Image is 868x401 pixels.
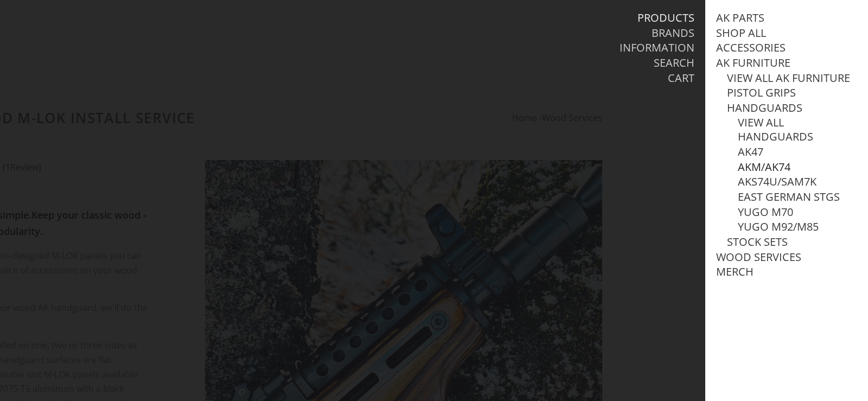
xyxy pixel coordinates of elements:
[654,56,694,70] a: Search
[716,250,801,264] a: Wood Services
[727,235,788,249] a: Stock Sets
[738,220,819,234] a: Yugo M92/M85
[738,145,763,159] a: AK47
[716,265,754,279] a: Merch
[668,71,694,85] a: Cart
[738,190,840,204] a: East German STGs
[738,205,793,219] a: Yugo M70
[716,56,790,70] a: AK Furniture
[716,11,764,25] a: AK Parts
[652,26,694,40] a: Brands
[716,26,766,40] a: Shop All
[738,160,790,174] a: AKM/AK74
[727,101,802,115] a: Handguards
[727,86,796,100] a: Pistol Grips
[727,71,850,85] a: View all AK Furniture
[716,41,786,55] a: Accessories
[738,116,857,144] a: View all Handguards
[620,41,694,55] a: Information
[738,175,816,189] a: AKS74U/SAM7K
[637,11,694,25] a: Products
